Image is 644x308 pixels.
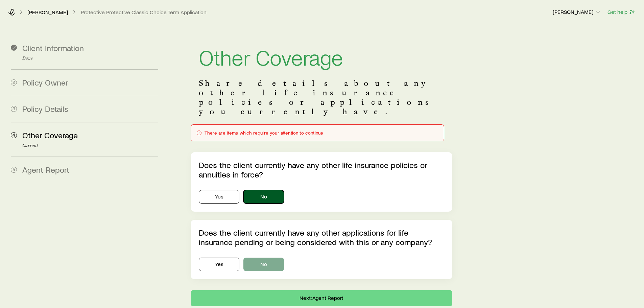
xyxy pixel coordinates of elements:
div: There are items which require your attention to continue [196,130,438,136]
button: Protective Protective Classic Choice Term Application [80,9,207,16]
a: [PERSON_NAME] [27,9,68,16]
span: Policy Details [22,104,68,114]
p: Does the client currently have any other life insurance policies or annuities in force? [199,160,444,179]
span: Client Information [22,43,84,53]
button: Yes [199,258,239,271]
button: Get help [607,8,636,16]
p: Share details about any other life insurance policies or applications you currently have. [199,78,444,116]
button: No [243,190,284,204]
p: Current [22,143,158,148]
span: 5 [11,167,17,173]
span: Other Coverage [22,130,78,140]
h1: Other Coverage [199,46,444,68]
span: 3 [11,106,17,112]
p: Does the client currently have any other applications for life insurance pending or being conside... [199,228,444,247]
span: Policy Owner [22,77,68,87]
p: Done [22,56,158,61]
button: No [243,258,284,271]
span: Agent Report [22,165,69,174]
span: 2 [11,79,17,86]
button: [PERSON_NAME] [552,8,602,16]
p: [PERSON_NAME] [553,8,601,15]
button: Next: Agent Report [191,290,452,306]
span: 4 [11,132,17,138]
button: Yes [199,190,239,204]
